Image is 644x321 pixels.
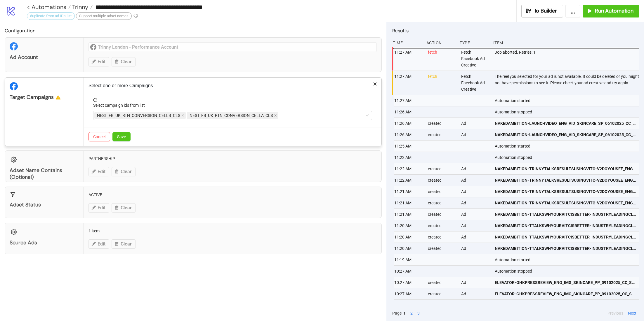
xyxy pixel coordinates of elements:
[495,163,637,174] a: NAKEDAMBITION-TRINNYTALKSRESULTSUSINGVITC-V2DOYOUSEE_ENG_VID_SKINCARE_SP_03102025_CC_SC7_USP9_TL_
[427,186,457,197] div: created
[494,106,641,117] div: Automation stopped
[493,37,640,48] div: Item
[495,177,637,183] span: NAKEDAMBITION-TRINNYTALKSRESULTSUSINGVITC-V2DOYOUSEE_ENG_VID_SKINCARE_SP_03102025_CC_SC7_USP9_TL_
[394,163,423,174] div: 11:22 AM
[494,71,641,95] div: The reel you selected for your ad is not available. It could be deleted or you might not have per...
[521,5,563,17] button: To Builder
[93,134,105,139] span: Cancel
[76,12,132,20] div: Support multiple adset names
[93,102,149,108] label: Select campaign ids from list
[495,222,637,229] span: NAKEDAMBITION-TTALKSWHYOURVITCISBETTER-INDUSTRYLEADINGCLAIM_ENG_VID_SKINCARE_SP_06102025_CC_SC13_...
[27,4,71,10] a: < Automations
[394,141,423,152] div: 11:25 AM
[495,277,637,288] a: ELEVATOR-GHKPRESSREVIEW_ENG_IMG_SKINCARE_PP_09102025_CC_SC23_USP7_TL_
[494,152,641,163] div: Automation stopped
[112,132,131,141] button: Save
[394,220,423,231] div: 11:20 AM
[394,243,423,254] div: 11:20 AM
[394,197,423,208] div: 11:21 AM
[495,166,637,172] span: NAKEDAMBITION-TRINNYTALKSRESULTSUSINGVITC-V2DOYOUSEE_ENG_VID_SKINCARE_SP_03102025_CC_SC7_USP9_TL_
[495,197,637,208] a: NAKEDAMBITION-TRINNYTALKSRESULTSUSINGVITC-V2DOYOUSEE_ENG_VID_SKINCARE_SP_03102025_CC_SC7_USP9_TL_
[495,188,637,195] span: NAKEDAMBITION-TRINNYTALKSRESULTSUSINGVITC-V2DOYOUSEE_ENG_VID_SKINCARE_SP_03102025_CC_SC7_USP9_TL_
[427,277,457,288] div: created
[495,245,637,252] span: NAKEDAMBITION-TTALKSWHYOURVITCISBETTER-INDUSTRYLEADINGCLAIM_ENG_VID_SKINCARE_SP_06102025_CC_SC13_...
[461,186,490,197] div: Ad
[274,114,277,117] span: close
[565,5,580,17] button: ...
[495,231,637,243] a: NAKEDAMBITION-TTALKSWHYOURVITCISBETTER-INDUSTRYLEADINGCLAIM_ENG_VID_SKINCARE_SP_06102025_CC_SC13_...
[427,47,457,71] div: fetch
[461,163,490,174] div: Ad
[495,220,637,231] a: NAKEDAMBITION-TTALKSWHYOURVITCISBETTER-INDUSTRYLEADINGCLAIM_ENG_VID_SKINCARE_SP_06102025_CC_SC13_...
[394,129,423,140] div: 11:26 AM
[394,186,423,197] div: 11:21 AM
[392,310,402,316] span: Page
[394,288,423,299] div: 10:27 AM
[495,175,637,186] a: NAKEDAMBITION-TRINNYTALKSRESULTSUSINGVITC-V2DOYOUSEE_ENG_VID_SKINCARE_SP_03102025_CC_SC7_USP9_TL_
[426,37,455,48] div: Action
[495,243,637,254] a: NAKEDAMBITION-TTALKSWHYOURVITCISBETTER-INDUSTRYLEADINGCLAIM_ENG_VID_SKINCARE_SP_06102025_CC_SC13_...
[27,12,75,20] div: duplicate from ad IDs list
[187,112,278,119] span: NEST_FB_UK_RTN_CONVERSION_CELLA_CLS
[461,175,490,186] div: Ad
[5,27,382,34] h2: Configuration
[394,47,423,71] div: 11:27 AM
[459,37,489,48] div: Type
[606,310,625,316] button: Previous
[392,27,639,34] h2: Results
[595,8,633,14] span: Run Automation
[427,220,457,231] div: created
[416,310,421,316] button: 3
[427,175,457,186] div: created
[495,279,637,286] span: ELEVATOR-GHKPRESSREVIEW_ENG_IMG_SKINCARE_PP_09102025_CC_SC23_USP7_TL_
[88,132,110,141] button: Cancel
[626,310,638,316] button: Next
[461,220,490,231] div: Ad
[427,231,457,243] div: created
[495,209,637,220] a: NAKEDAMBITION-TTALKSWHYOURVITCISBETTER-INDUSTRYLEADINGCLAIM_ENG_VID_SKINCARE_SP_06102025_CC_SC13_...
[495,118,637,129] a: NAKEDAMBITION-LAUNCHVIDEO_ENG_VID_SKINCARE_SP_06102025_CC_SC20_USP4_TL_
[394,175,423,186] div: 11:22 AM
[461,243,490,254] div: Ad
[427,243,457,254] div: created
[394,71,423,95] div: 11:27 AM
[495,120,637,127] span: NAKEDAMBITION-LAUNCHVIDEO_ENG_VID_SKINCARE_SP_06102025_CC_SC20_USP4_TL_
[88,82,377,89] p: Select one or more Campaigns
[495,131,637,138] span: NAKEDAMBITION-LAUNCHVIDEO_ENG_VID_SKINCARE_SP_06102025_CC_SC20_USP4_TL_
[71,4,93,10] a: Trinny
[495,211,637,217] span: NAKEDAMBITION-TTALKSWHYOURVITCISBETTER-INDUSTRYLEADINGCLAIM_ENG_VID_SKINCARE_SP_06102025_CC_SC13_...
[427,118,457,129] div: created
[394,231,423,243] div: 11:20 AM
[495,288,637,299] a: ELEVATOR-GHKPRESSREVIEW_ENG_IMG_SKINCARE_PP_09102025_CC_SC23_USP7_TL_
[427,197,457,208] div: created
[93,98,372,102] span: reload
[427,209,457,220] div: created
[461,209,490,220] div: Ad
[427,129,457,140] div: created
[461,118,490,129] div: Ad
[71,3,88,11] span: Trinny
[392,37,422,48] div: Time
[10,94,79,101] div: Target Campaigns
[427,71,457,95] div: fetch
[583,5,639,17] button: Run Automation
[190,112,273,119] span: NEST_FB_UK_RTN_CONVERSION_CELLA_CLS
[461,71,490,95] div: Fetch Facebook Ad Creative
[495,234,637,240] span: NAKEDAMBITION-TTALKSWHYOURVITCISBETTER-INDUSTRYLEADINGCLAIM_ENG_VID_SKINCARE_SP_06102025_CC_SC13_...
[494,141,641,152] div: Automation started
[494,266,641,277] div: Automation stopped
[534,8,557,14] span: To Builder
[394,277,423,288] div: 10:27 AM
[394,95,423,106] div: 11:27 AM
[461,231,490,243] div: Ad
[494,47,641,71] div: Job aborted. Retries: 1
[461,197,490,208] div: Ad
[394,152,423,163] div: 11:22 AM
[373,82,377,86] span: close
[394,106,423,117] div: 11:26 AM
[461,47,490,71] div: Fetch Facebook Ad Creative
[461,288,490,299] div: Ad
[117,134,126,139] span: Save
[97,112,180,119] span: NEST_FB_UK_RTN_CONVERSION_CELLB_CLS
[494,254,641,265] div: Automation started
